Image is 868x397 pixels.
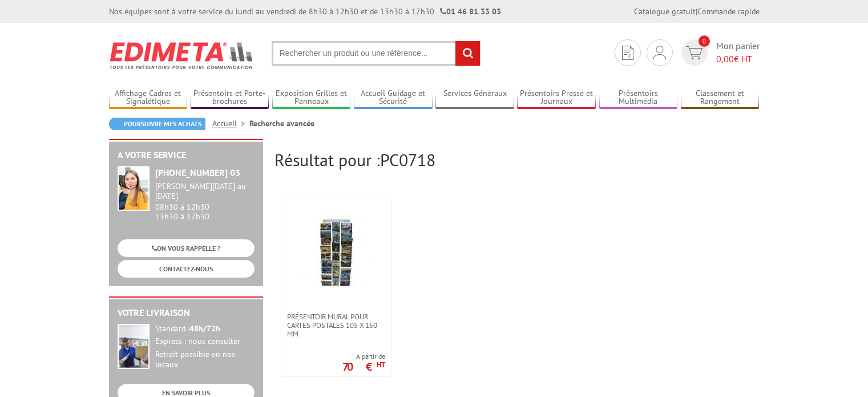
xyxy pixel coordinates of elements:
a: Présentoirs et Porte-brochures [191,89,269,107]
a: Accueil Guidage et Sécurité [354,89,433,107]
img: devis rapide [686,46,703,59]
a: CONTACTEZ-NOUS [118,260,255,278]
a: ON VOUS RAPPELLE ? [118,239,255,257]
a: Exposition Grilles et Panneaux [272,89,351,107]
span: 0,00 [716,53,734,65]
span: PC0718 [380,149,435,171]
a: Affichage Cadres et Signalétique [109,89,188,107]
div: 08h30 à 12h30 13h30 à 17h30 [155,182,255,221]
img: widget-livraison.jpg [118,324,150,369]
div: [PERSON_NAME][DATE] au [DATE] [155,182,255,201]
a: Services Généraux [435,89,514,107]
img: devis rapide [622,46,633,60]
img: Présentoir mural pour cartes postales 105 x 150 mm [299,215,373,290]
input: Rechercher un produit ou une référence... [272,41,481,66]
a: Poursuivre mes achats [109,118,205,130]
a: Commande rapide [697,6,760,17]
strong: 48h/72h [189,323,220,334]
span: A partir de [342,352,385,361]
div: Nos équipes sont à votre service du lundi au vendredi de 8h30 à 12h30 et de 13h30 à 17h30 [109,6,501,17]
h2: Votre livraison [118,308,255,318]
a: devis rapide 0 Mon panier 0,00€ HT [679,39,760,66]
div: Retrait possible en nos locaux [155,350,255,370]
span: € HT [716,53,760,66]
strong: 01 46 81 33 03 [440,6,501,17]
img: Edimeta [109,34,255,77]
div: | [634,6,760,17]
a: Catalogue gratuit [634,6,696,17]
a: Classement et Rangement [681,89,760,107]
li: Recherche avancée [249,118,314,129]
div: Express : nous consulter [155,336,255,347]
a: Accueil [212,118,249,129]
span: 0 [699,35,710,47]
span: Présentoir mural pour cartes postales 105 x 150 mm [287,312,385,338]
h2: Résultat pour : [274,150,760,169]
a: Présentoir mural pour cartes postales 105 x 150 mm [281,312,391,338]
span: Mon panier [716,39,760,66]
strong: [PHONE_NUMBER] 03 [155,167,240,178]
img: widget-service.jpg [118,166,150,211]
img: devis rapide [653,46,666,59]
a: Présentoirs Presse et Journaux [517,89,596,107]
sup: HT [377,360,385,370]
h2: A votre service [118,150,255,161]
a: Présentoirs Multimédia [599,89,678,107]
p: 70 € [342,363,385,370]
input: rechercher [455,41,480,66]
div: Standard : [155,324,255,334]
